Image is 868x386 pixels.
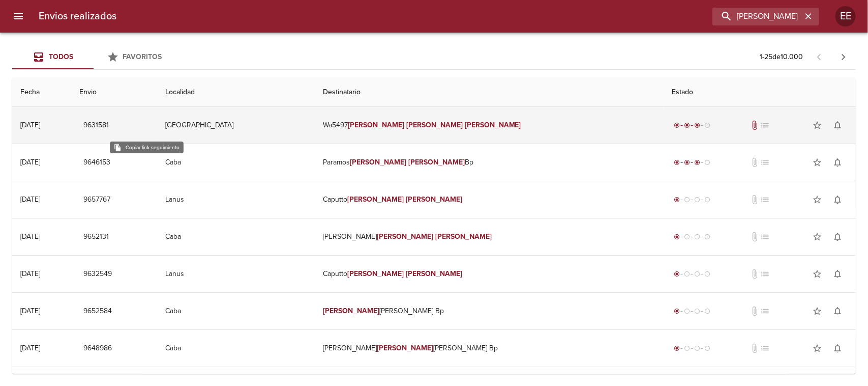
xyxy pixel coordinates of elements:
[760,52,803,62] p: 1 - 25 de 10.000
[406,195,462,204] em: [PERSON_NAME]
[827,189,848,210] button: Activar notificaciones
[674,122,680,128] span: radio_button_checked
[315,181,664,218] td: Caputto
[71,78,157,107] th: Envio
[347,269,404,278] em: [PERSON_NAME]
[684,159,690,166] span: radio_button_checked
[315,78,664,107] th: Destinatario
[807,189,827,210] button: Agregar a favoritos
[684,345,690,351] span: radio_button_unchecked
[812,232,822,242] span: star_border
[684,122,690,128] span: radio_button_checked
[812,157,822,168] span: star_border
[12,78,71,107] th: Fecha
[827,264,848,284] button: Activar notificaciones
[79,265,116,284] button: 9632549
[807,115,827,135] button: Agregar a favoritos
[750,232,760,242] span: No tiene documentos adjuntos
[812,343,822,353] span: star_border
[20,232,40,241] div: [DATE]
[760,343,770,353] span: No tiene pedido asociado
[79,116,113,135] button: 9631581
[807,338,827,359] button: Agregar a favoritos
[83,305,112,318] span: 9652584
[672,195,712,205] div: Generado
[684,234,690,240] span: radio_button_unchecked
[79,339,116,358] button: 9648986
[20,121,40,129] div: [DATE]
[672,157,712,168] div: En viaje
[664,78,856,107] th: Estado
[406,121,463,129] em: [PERSON_NAME]
[157,181,315,218] td: Lanus
[760,195,770,205] span: No tiene pedido asociado
[704,197,710,203] span: radio_button_unchecked
[157,78,315,107] th: Localidad
[672,343,712,353] div: Generado
[674,159,680,166] span: radio_button_checked
[832,232,843,242] span: notifications_none
[807,264,827,284] button: Agregar a favoritos
[835,6,856,26] div: EE
[684,308,690,314] span: radio_button_unchecked
[674,197,680,203] span: radio_button_checked
[831,45,856,69] span: Pagina siguiente
[812,306,822,316] span: star_border
[435,232,492,241] em: [PERSON_NAME]
[694,197,700,203] span: radio_button_unchecked
[123,52,162,61] span: Favoritos
[377,232,433,241] em: [PERSON_NAME]
[760,269,770,279] span: No tiene pedido asociado
[157,330,315,367] td: Caba
[157,256,315,292] td: Lanus
[827,338,848,359] button: Activar notificaciones
[807,301,827,321] button: Agregar a favoritos
[760,157,770,168] span: No tiene pedido asociado
[704,308,710,314] span: radio_button_unchecked
[832,120,843,130] span: notifications_none
[694,122,700,128] span: radio_button_checked
[315,144,664,181] td: Paramos Bp
[20,344,40,352] div: [DATE]
[694,345,700,351] span: radio_button_unchecked
[20,269,40,278] div: [DATE]
[827,301,848,321] button: Activar notificaciones
[832,306,843,316] span: notifications_none
[6,4,31,29] button: menu
[832,343,843,353] span: notifications_none
[672,306,712,316] div: Generado
[12,45,175,69] div: Tabs Envios
[750,343,760,353] span: No tiene documentos adjuntos
[672,269,712,279] div: Generado
[39,8,116,24] h6: Envios realizados
[694,234,700,240] span: radio_button_unchecked
[674,271,680,277] span: radio_button_checked
[832,269,843,279] span: notifications_none
[694,159,700,166] span: radio_button_checked
[315,330,664,367] td: [PERSON_NAME] [PERSON_NAME] Bp
[49,52,73,61] span: Todos
[674,234,680,240] span: radio_button_checked
[323,307,379,315] em: [PERSON_NAME]
[83,231,109,243] span: 9652131
[79,228,113,246] button: 9652131
[157,218,315,255] td: Caba
[827,152,848,173] button: Activar notificaciones
[704,122,710,128] span: radio_button_unchecked
[694,271,700,277] span: radio_button_unchecked
[672,120,712,130] div: En viaje
[672,232,712,242] div: Generado
[315,218,664,255] td: [PERSON_NAME]
[694,308,700,314] span: radio_button_unchecked
[760,120,770,130] span: No tiene pedido asociado
[704,271,710,277] span: radio_button_unchecked
[79,190,114,209] button: 9657767
[406,269,462,278] em: [PERSON_NAME]
[827,115,848,135] button: Activar notificaciones
[750,157,760,168] span: No tiene documentos adjuntos
[704,345,710,351] span: radio_button_unchecked
[750,269,760,279] span: No tiene documentos adjuntos
[83,119,109,132] span: 9631581
[83,156,110,169] span: 9646153
[835,6,856,26] div: Abrir información de usuario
